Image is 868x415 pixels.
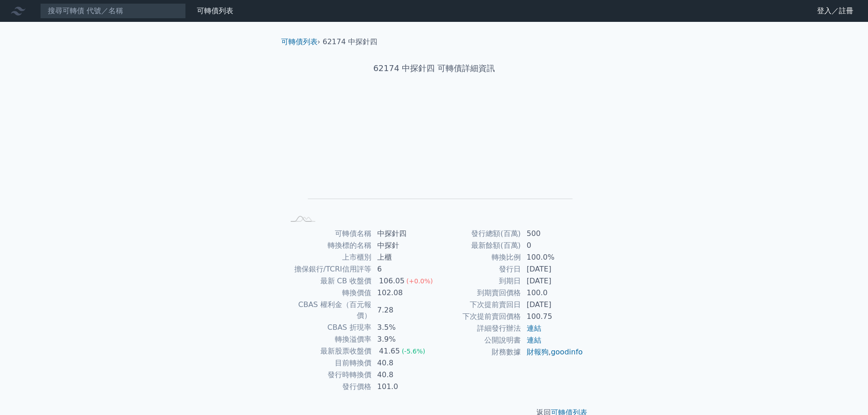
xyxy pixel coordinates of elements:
a: 連結 [527,324,541,333]
td: 最新餘額(百萬) [434,240,521,251]
td: 下次提前賣回價格 [434,311,521,323]
td: 詳細發行辦法 [434,323,521,334]
td: 100.75 [521,311,584,323]
td: 最新 CB 收盤價 [285,275,372,287]
td: 財務數據 [434,346,521,358]
td: [DATE] [521,263,584,275]
td: 7.28 [372,299,434,322]
td: 擔保銀行/TCRI信用評等 [285,263,372,275]
td: 轉換標的名稱 [285,240,372,251]
span: (-5.6%) [402,348,426,355]
td: 40.8 [372,357,434,369]
a: goodinfo [551,348,583,356]
td: 轉換比例 [434,251,521,263]
td: 0 [521,240,584,251]
td: 發行總額(百萬) [434,228,521,240]
td: 100.0 [521,287,584,299]
a: 財報狗 [527,348,549,356]
td: 目前轉換價 [285,357,372,369]
input: 搜尋可轉債 代號／名稱 [40,3,186,19]
td: , [521,346,584,358]
td: 上櫃 [372,251,434,263]
td: 40.8 [372,369,434,381]
a: 可轉債列表 [197,6,233,15]
td: 100.0% [521,251,584,263]
td: 6 [372,263,434,275]
g: Chart [299,103,573,212]
span: (+0.0%) [406,277,433,285]
td: 公開說明書 [434,334,521,346]
td: 到期日 [434,275,521,287]
td: 發行時轉換價 [285,369,372,381]
td: CBAS 折現率 [285,322,372,333]
a: 連結 [527,336,541,344]
td: [DATE] [521,299,584,311]
td: 最新股票收盤價 [285,345,372,357]
td: 中探針四 [372,228,434,240]
td: [DATE] [521,275,584,287]
td: 下次提前賣回日 [434,299,521,311]
td: 可轉債名稱 [285,228,372,240]
li: › [281,36,320,47]
td: 101.0 [372,381,434,393]
h1: 62174 中探針四 可轉債詳細資訊 [274,62,595,75]
a: 可轉債列表 [281,37,318,46]
td: 上市櫃別 [285,251,372,263]
a: 登入／註冊 [810,4,861,18]
li: 62174 中探針四 [323,36,377,47]
td: 發行價格 [285,381,372,393]
td: 轉換價值 [285,287,372,299]
td: 轉換溢價率 [285,333,372,345]
div: 41.65 [377,346,402,357]
td: 發行日 [434,263,521,275]
td: 3.5% [372,322,434,333]
td: 中探針 [372,240,434,251]
td: CBAS 權利金（百元報價） [285,299,372,322]
div: 106.05 [377,276,406,287]
td: 3.9% [372,333,434,345]
td: 102.08 [372,287,434,299]
td: 500 [521,228,584,240]
td: 到期賣回價格 [434,287,521,299]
